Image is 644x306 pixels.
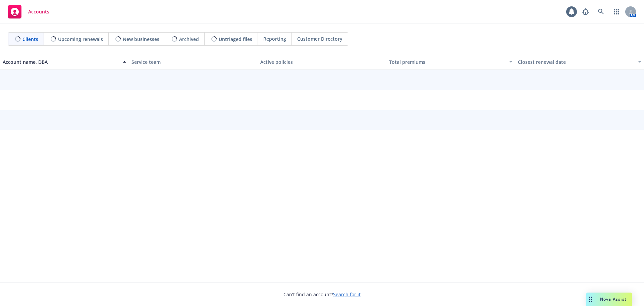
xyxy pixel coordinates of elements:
a: Search for it [333,291,361,298]
a: Switch app [610,5,623,18]
div: Account name, DBA [3,58,119,65]
div: Closest renewal date [518,58,634,65]
span: Nova Assist [600,296,627,302]
div: Service team [131,58,255,65]
button: Total premiums [386,54,515,70]
span: Archived [179,36,199,43]
span: Untriaged files [219,36,252,43]
span: Can't find an account? [283,291,361,298]
span: Upcoming renewals [58,36,103,43]
div: Total premiums [389,58,505,65]
div: Drag to move [586,293,595,306]
span: Customer Directory [297,35,342,42]
a: Search [594,5,608,18]
a: Report a Bug [579,5,592,18]
span: New businesses [123,36,159,43]
button: Service team [129,54,258,70]
div: Active policies [260,58,384,65]
button: Nova Assist [586,293,632,306]
span: Clients [22,36,38,43]
span: Reporting [263,35,286,42]
span: Accounts [28,9,49,14]
button: Active policies [258,54,386,70]
a: Accounts [5,2,52,21]
button: Closest renewal date [515,54,644,70]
